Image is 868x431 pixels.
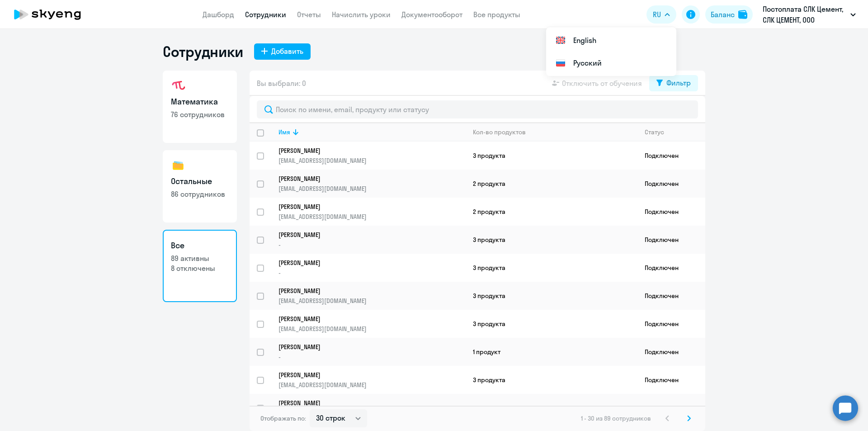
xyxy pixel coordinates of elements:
[466,338,637,366] td: 1 продукт
[278,203,465,221] a: [PERSON_NAME][EMAIL_ADDRESS][DOMAIN_NAME]
[278,231,465,249] a: [PERSON_NAME]-
[278,399,453,407] p: [PERSON_NAME]
[278,287,465,305] a: [PERSON_NAME][EMAIL_ADDRESS][DOMAIN_NAME]
[466,282,637,310] td: 3 продукта
[637,338,705,366] td: Подключен
[278,371,453,379] p: [PERSON_NAME]
[163,43,243,61] h1: Сотрудники
[278,287,453,295] p: [PERSON_NAME]
[473,128,526,136] div: Кол-во продуктов
[203,10,234,19] a: Дашборд
[278,297,465,305] p: [EMAIL_ADDRESS][DOMAIN_NAME]
[257,100,698,118] input: Поиск по имени, email, продукту или статусу
[555,35,566,46] img: English
[171,253,229,263] p: 89 активны
[581,414,651,422] span: 1 - 30 из 89 сотрудников
[278,315,465,333] a: [PERSON_NAME][EMAIL_ADDRESS][DOMAIN_NAME]
[278,185,465,193] p: [EMAIL_ADDRESS][DOMAIN_NAME]
[278,343,453,351] p: [PERSON_NAME]
[278,156,465,165] p: [EMAIL_ADDRESS][DOMAIN_NAME]
[278,381,465,389] p: [EMAIL_ADDRESS][DOMAIN_NAME]
[645,128,705,136] div: Статус
[171,175,229,187] h3: Остальные
[637,226,705,254] td: Подключен
[278,128,465,136] div: Имя
[163,150,237,223] a: Остальные86 сотрудников
[705,5,753,24] button: Балансbalance
[278,399,465,417] a: [PERSON_NAME][EMAIL_ADDRESS][DOMAIN_NAME]
[278,371,465,389] a: [PERSON_NAME][EMAIL_ADDRESS][DOMAIN_NAME]
[278,353,465,361] p: -
[278,325,465,333] p: [EMAIL_ADDRESS][DOMAIN_NAME]
[245,10,286,19] a: Сотрудники
[738,10,747,19] img: balance
[637,282,705,310] td: Подключен
[278,259,465,277] a: [PERSON_NAME]-
[271,46,303,57] div: Добавить
[637,198,705,226] td: Подключен
[278,147,453,155] p: [PERSON_NAME]
[466,170,637,198] td: 2 продукта
[254,43,311,60] button: Добавить
[278,175,465,193] a: [PERSON_NAME][EMAIL_ADDRESS][DOMAIN_NAME]
[278,343,465,361] a: [PERSON_NAME]-
[653,9,661,20] span: RU
[546,27,676,76] ul: RU
[473,10,520,19] a: Все продукты
[163,230,237,302] a: Все89 активны8 отключены
[278,259,453,267] p: [PERSON_NAME]
[646,5,676,24] button: RU
[257,78,306,89] span: Вы выбрали: 0
[466,142,637,170] td: 3 продукта
[163,71,237,143] a: Математика76 сотрудников
[466,226,637,254] td: 3 продукта
[278,147,465,165] a: [PERSON_NAME][EMAIL_ADDRESS][DOMAIN_NAME]
[473,128,637,136] div: Кол-во продуктов
[555,57,566,68] img: Русский
[763,4,847,25] p: Постоплата СЛК Цемент, СЛК ЦЕМЕНТ, ООО
[466,394,637,422] td: 2 продукта
[260,414,306,422] span: Отображать по:
[637,310,705,338] td: Подключен
[171,158,185,173] img: others
[171,96,229,108] h3: Математика
[297,10,321,19] a: Отчеты
[711,9,735,20] div: Баланс
[466,366,637,394] td: 3 продукта
[649,75,698,91] button: Фильтр
[171,240,229,251] h3: Все
[171,263,229,273] p: 8 отключены
[466,198,637,226] td: 2 продукта
[278,241,465,249] p: -
[466,254,637,282] td: 3 продукта
[171,189,229,199] p: 86 сотрудников
[637,366,705,394] td: Подключен
[171,109,229,119] p: 76 сотрудников
[401,10,462,19] a: Документооборот
[278,231,453,239] p: [PERSON_NAME]
[466,310,637,338] td: 3 продукта
[758,4,860,25] button: Постоплата СЛК Цемент, СЛК ЦЕМЕНТ, ООО
[637,170,705,198] td: Подключен
[666,77,691,88] div: Фильтр
[278,203,453,211] p: [PERSON_NAME]
[278,175,453,183] p: [PERSON_NAME]
[278,213,465,221] p: [EMAIL_ADDRESS][DOMAIN_NAME]
[637,394,705,422] td: Подключен
[171,79,185,93] img: math
[278,128,290,136] div: Имя
[637,254,705,282] td: Подключен
[645,128,664,136] div: Статус
[278,315,453,323] p: [PERSON_NAME]
[637,142,705,170] td: Подключен
[278,269,465,277] p: -
[332,10,391,19] a: Начислить уроки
